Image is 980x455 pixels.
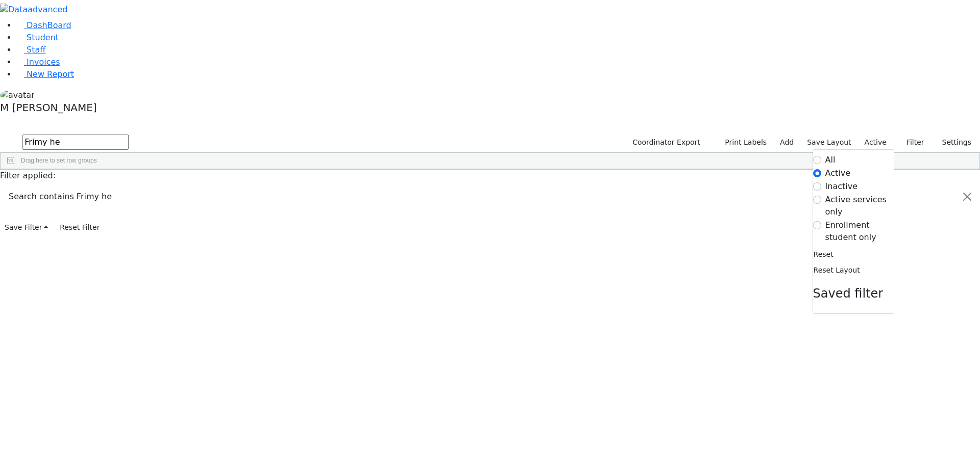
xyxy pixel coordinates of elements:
[813,156,821,164] input: All
[22,135,129,150] input: Search
[825,154,836,166] label: All
[813,221,821,229] input: Enrollment student only
[775,135,798,150] a: Add
[825,219,894,244] label: Enrollment student only
[802,135,855,150] button: Save Layout
[955,182,979,211] button: Close
[813,169,821,177] input: Active
[21,157,97,164] span: Drag here to set row groups
[27,45,45,55] span: Staff
[813,286,884,301] span: Saved filter
[16,20,71,30] a: DashBoard
[27,33,59,42] span: Student
[16,45,45,55] a: Staff
[825,167,851,179] label: Active
[825,180,858,193] label: Inactive
[813,182,821,191] input: Inactive
[813,262,861,278] button: Reset Layout
[27,57,60,67] span: Invoices
[813,196,821,204] input: Active services only
[813,247,834,262] button: Reset
[813,149,894,314] div: Settings
[16,69,74,79] a: New Report
[713,135,771,150] button: Print Labels
[626,135,705,150] button: Coordinator Export
[27,69,74,79] span: New Report
[893,135,929,150] button: Filter
[55,220,104,235] button: Reset Filter
[860,135,891,150] label: Active
[929,135,976,150] button: Settings
[825,194,894,218] label: Active services only
[16,33,59,42] a: Student
[27,20,71,30] span: DashBoard
[16,57,60,67] a: Invoices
